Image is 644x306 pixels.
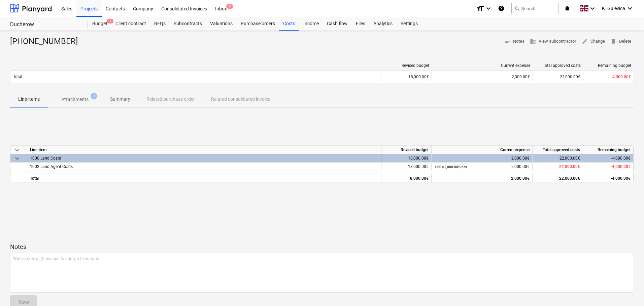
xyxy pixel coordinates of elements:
[434,163,530,171] div: 2,000.00€
[352,17,369,31] a: Files
[88,17,111,31] div: Budget
[504,38,510,44] span: notes
[150,17,170,31] a: RFQs
[107,19,113,24] span: 1
[476,4,484,12] i: format_size
[206,17,237,31] a: Valuations
[170,17,206,31] a: Subcontracts
[533,174,583,182] div: 22,000.00€
[27,174,381,182] div: Total
[434,174,530,183] div: 2,000.00€
[27,146,381,154] div: Line-item
[384,63,429,68] div: Revised budget
[514,6,520,11] span: search
[226,4,233,9] span: 2
[10,243,634,251] p: Notes
[237,17,279,31] a: Purchase orders
[504,38,524,45] span: Notes
[10,36,83,47] div: [PHONE_NUMBER]
[381,163,432,171] div: 18,000.00€
[30,164,73,169] span: 1002 Land Agent Costs
[279,17,299,31] a: Costs
[588,4,597,12] i: keyboard_arrow_down
[536,63,581,68] div: Total approved costs
[13,146,21,154] span: keyboard_arrow_down
[434,165,467,169] small: 1.00 × 2,000.00€ / pcs
[533,154,583,163] div: 22,000.00€
[498,4,505,12] i: Knowledge base
[610,38,631,45] span: Delete
[533,72,583,82] div: 22,000.00€
[610,38,616,44] span: delete
[559,164,580,169] span: 22,000.00€
[88,17,111,31] a: Budget1
[435,63,530,68] div: Current expense
[432,146,533,154] div: Current expense
[583,174,634,182] div: -4,000.00€
[602,6,625,11] span: K. Gulevica
[582,38,605,45] span: Change
[527,36,579,47] button: View subcontractor
[369,17,397,31] a: Analytics
[13,155,21,163] span: keyboard_arrow_down
[18,96,40,103] p: Line-items
[435,75,530,79] div: 2,000.00€
[381,146,432,154] div: Revised budget
[611,75,631,79] span: -4,000.00€
[299,17,323,31] a: Income
[511,3,558,14] button: Search
[484,4,493,12] i: keyboard_arrow_down
[381,154,432,163] div: 18,000.00€
[381,174,432,182] div: 18,000.00€
[583,154,634,163] div: -4,000.00€
[30,154,378,162] div: 1000 Land Costs
[583,146,634,154] div: Remaining budget
[530,38,576,45] span: View subcontractor
[530,38,536,44] span: business
[502,36,527,47] button: Notes
[611,164,631,169] span: -4,000.00€
[111,17,150,31] a: Client contract
[434,154,530,163] div: 2,000.00€
[61,96,89,103] p: Attachments
[610,274,644,306] iframe: Chat Widget
[579,36,608,47] button: Change
[381,72,432,82] div: 18,000.00€
[10,21,80,28] div: Ducherow
[608,36,634,47] button: Delete
[13,74,22,80] p: Total
[533,146,583,154] div: Total approved costs
[582,38,588,44] span: edit
[110,96,130,103] p: Summary
[397,17,422,31] a: Settings
[323,17,352,31] a: Cash flow
[91,93,97,99] span: 1
[564,4,571,12] i: notifications
[586,63,631,68] div: Remaining budget
[626,4,634,12] i: keyboard_arrow_down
